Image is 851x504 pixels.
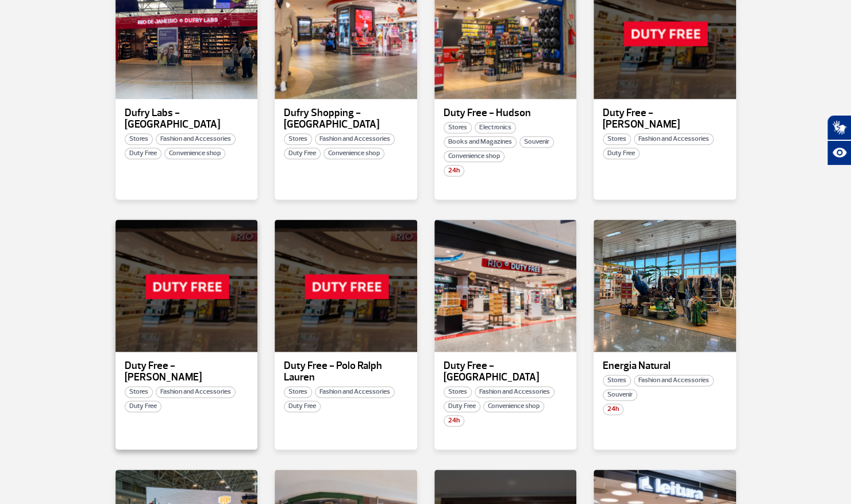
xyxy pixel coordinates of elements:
span: Stores [444,386,472,398]
span: Duty Free [603,148,640,159]
span: Fashion and Accessories [475,386,555,398]
span: Duty Free [444,401,480,412]
span: Duty Free [284,401,321,412]
p: Duty Free - Hudson [444,107,568,119]
span: Duty Free [284,148,321,159]
span: Electronics [475,122,516,133]
span: Stores [125,386,153,398]
span: Stores [284,133,312,145]
p: Duty Free - Polo Ralph Lauren [284,360,408,383]
span: Books and Magazines [444,136,517,148]
span: 24h [603,403,623,415]
span: Fashion and Accessories [634,133,714,145]
p: Energia Natural [603,360,727,372]
div: Plugin de acessibilidade da Hand Talk. [827,115,851,166]
span: Stores [603,133,631,145]
p: Dufry Shopping - [GEOGRAPHIC_DATA] [284,107,408,130]
span: 24h [444,415,464,426]
button: Abrir recursos assistivos. [827,140,851,166]
button: Abrir tradutor de língua de sinais. [827,115,851,140]
span: Souvenir [603,389,637,401]
span: Convenience shop [164,148,225,159]
p: Duty Free - [GEOGRAPHIC_DATA] [444,360,568,383]
span: Duty Free [125,401,161,412]
span: Fashion and Accessories [156,386,236,398]
span: Duty Free [125,148,161,159]
span: Souvenir [519,136,554,148]
span: Convenience shop [483,401,544,412]
p: Duty Free - [PERSON_NAME] [603,107,727,130]
span: Stores [284,386,312,398]
span: 24h [444,165,464,176]
span: Stores [444,122,472,133]
span: Convenience shop [324,148,384,159]
span: Fashion and Accessories [156,133,236,145]
span: Stores [603,375,631,386]
span: Convenience shop [444,151,505,162]
p: Duty Free - [PERSON_NAME] [125,360,249,383]
span: Fashion and Accessories [315,133,395,145]
p: Dufry Labs - [GEOGRAPHIC_DATA] [125,107,249,130]
span: Fashion and Accessories [634,375,714,386]
span: Stores [125,133,153,145]
span: Fashion and Accessories [315,386,395,398]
